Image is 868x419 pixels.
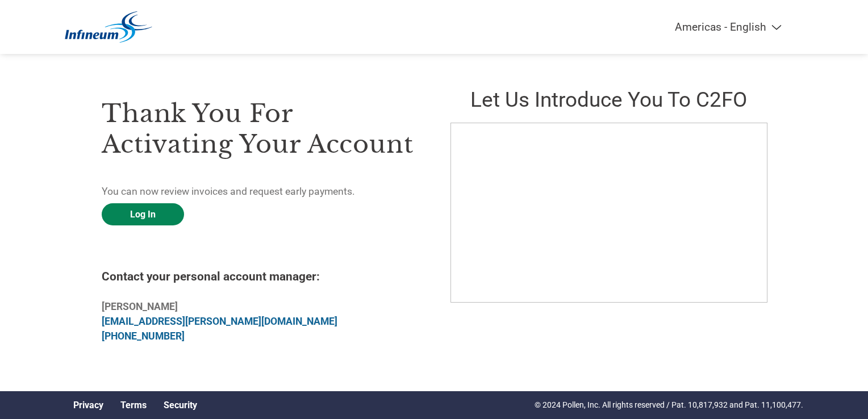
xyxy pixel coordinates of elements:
h4: Contact your personal account manager: [102,270,418,283]
a: [EMAIL_ADDRESS][PERSON_NAME][DOMAIN_NAME] [102,316,337,327]
a: Privacy [73,400,103,410]
a: Security [164,400,197,410]
img: Infineum [65,11,152,43]
a: [PHONE_NUMBER] [102,330,185,342]
iframe: C2FO Introduction Video [450,123,767,303]
p: You can now review invoices and request early payments. [102,184,418,199]
h3: Thank you for activating your account [102,98,418,160]
a: Terms [120,400,147,410]
h2: Let us introduce you to C2FO [450,87,766,112]
b: [PERSON_NAME] [102,301,178,312]
p: © 2024 Pollen, Inc. All rights reserved / Pat. 10,817,932 and Pat. 11,100,477. [535,399,803,411]
a: Log In [102,203,184,225]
